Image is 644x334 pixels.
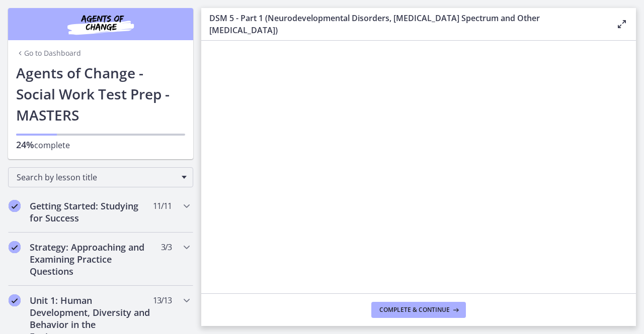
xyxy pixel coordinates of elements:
span: 11 / 11 [153,200,172,212]
i: Completed [9,294,21,306]
h2: Getting Started: Studying for Success [30,200,152,224]
h1: Agents of Change - Social Work Test Prep - MASTERS [16,62,185,126]
button: Complete & continue [371,302,466,318]
span: 13 / 13 [153,294,172,306]
a: Go to Dashboard [16,48,81,58]
div: Search by lesson title [8,167,193,187]
img: Agents of Change [40,12,161,36]
i: Completed [9,200,21,212]
span: 24% [16,139,34,151]
span: 3 / 3 [161,241,172,253]
span: Complete & continue [379,306,450,314]
h2: Strategy: Approaching and Examining Practice Questions [30,241,152,277]
p: complete [16,139,185,151]
i: Completed [9,241,21,253]
span: Search by lesson title [17,172,177,183]
h3: DSM 5 - Part 1 (Neurodevelopmental Disorders, [MEDICAL_DATA] Spectrum and Other [MEDICAL_DATA]) [209,12,600,36]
